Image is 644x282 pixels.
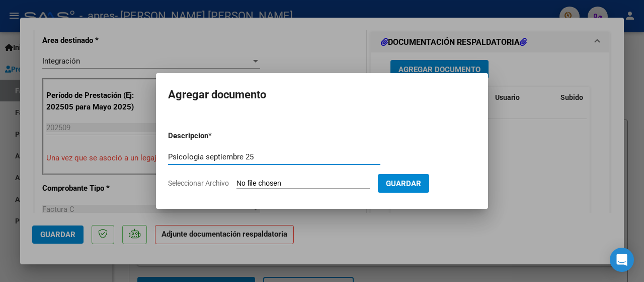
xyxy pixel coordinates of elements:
div: Open Intercom Messenger [610,248,634,272]
span: Seleccionar Archivo [168,179,229,187]
h2: Agregar documento [168,85,476,104]
p: Descripcion [168,130,261,142]
button: Guardar [378,174,429,193]
span: Guardar [386,179,421,188]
